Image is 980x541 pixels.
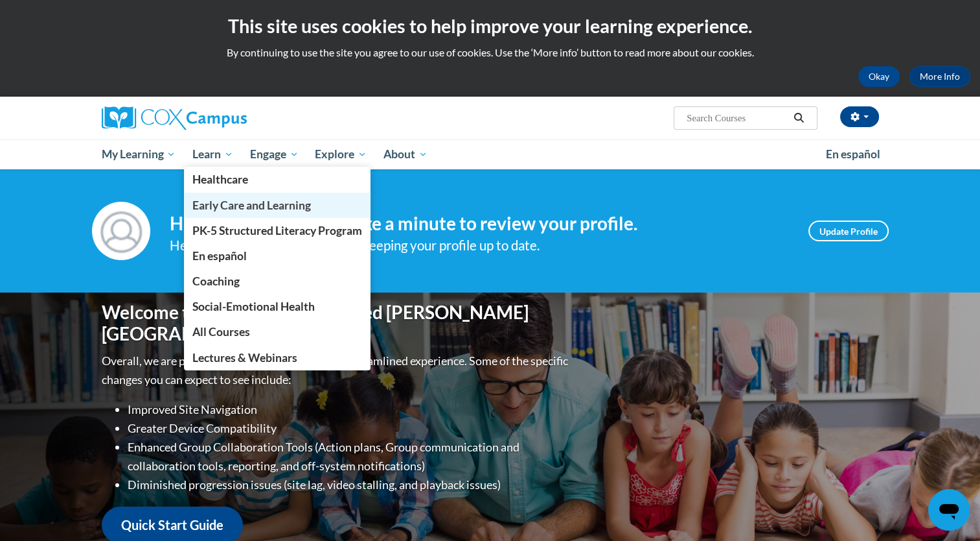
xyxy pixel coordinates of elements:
li: Enhanced Group Collaboration Tools (Action plans, Group communication and collaboration tools, re... [128,438,571,475]
span: My Learning [101,147,176,162]
img: Profile Image [92,202,150,260]
span: Social-Emotional Health [192,300,315,313]
a: Social-Emotional Health [184,294,370,319]
span: About [383,147,427,162]
h2: This site uses cookies to help improve your learning experience. [10,13,970,39]
a: Healthcare [184,167,370,192]
span: Learn [192,147,233,162]
span: Early Care and Learning [192,198,311,212]
button: Account Settings [840,106,879,127]
span: All Courses [192,325,250,339]
span: Healthcare [192,173,248,186]
a: Coaching [184,269,370,294]
a: Cox Campus [102,106,348,130]
span: En español [826,147,880,161]
a: PK-5 Structured Literacy Program [184,218,370,243]
p: Overall, we are proud to provide you with a more streamlined experience. Some of the specific cha... [102,352,571,389]
div: Help improve your experience by keeping your profile up to date. [170,235,789,256]
a: About [375,139,436,169]
li: Greater Device Compatibility [128,419,571,438]
button: Okay [858,66,900,87]
span: Engage [250,147,299,162]
button: Search [789,110,808,126]
span: PK-5 Structured Literacy Program [192,224,362,237]
input: Search Courses [685,110,789,126]
a: Update Profile [808,221,889,241]
a: My Learning [93,139,185,169]
p: By continuing to use the site you agree to our use of cookies. Use the ‘More info’ button to read... [10,45,970,60]
a: Explore [306,139,375,169]
a: Lectures & Webinars [184,345,370,370]
img: Cox Campus [102,106,247,130]
a: En español [817,141,889,168]
span: Lectures & Webinars [192,351,297,365]
a: All Courses [184,319,370,344]
a: Early Care and Learning [184,193,370,218]
h1: Welcome to the new and improved [PERSON_NAME][GEOGRAPHIC_DATA] [102,302,571,345]
span: En español [192,249,247,263]
div: Main menu [82,139,898,169]
a: Engage [242,139,307,169]
li: Improved Site Navigation [128,400,571,419]
li: Diminished progression issues (site lag, video stalling, and playback issues) [128,475,571,494]
span: Coaching [192,274,240,288]
iframe: Button to launch messaging window [928,489,970,531]
a: More Info [909,66,970,87]
h4: Hi [PERSON_NAME]! Take a minute to review your profile. [170,213,789,235]
a: En español [184,243,370,269]
a: Learn [184,139,242,169]
span: Explore [315,147,367,162]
